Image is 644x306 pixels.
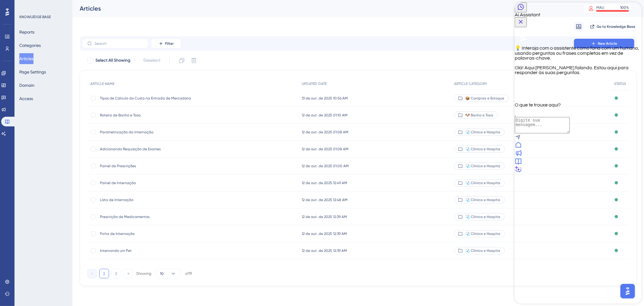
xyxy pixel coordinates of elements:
span: 🩺 Clínica e Hospita [465,147,500,151]
span: 13 de out. de 2025 10:56 AM [302,96,348,101]
span: Lista de Internação [100,197,197,202]
button: Access [19,93,33,104]
span: ARTICLE CATEGORY [454,81,487,86]
button: Page Settings [19,67,46,77]
span: UPDATED DATE [302,81,327,86]
span: 12 de out. de 2025 12:39 AM [302,248,347,253]
button: Categories [19,40,41,51]
button: Filter [151,39,181,48]
span: 🐶 Banho e Tosa [465,113,493,118]
span: Filter [165,41,174,46]
span: 10 [160,271,164,276]
span: 🩺 Clínica e Hospita [465,214,500,219]
span: Internando um Pet [100,248,197,253]
span: Deselect [143,57,160,64]
button: 10 [156,269,180,278]
div: of 19 [185,271,192,276]
span: 🩺 Clínica e Hospita [465,130,500,135]
span: 12 de out. de 2025 12:39 AM [302,231,347,236]
button: Articles [19,53,34,64]
span: Prescrição de Medicamentos [100,214,197,219]
button: 2 [111,269,121,278]
span: Ficha de Internação [100,231,197,236]
span: 🩺 Clínica e Hospita [465,248,500,253]
span: Parametrização da Internação [100,130,197,135]
button: Domain [19,80,34,91]
span: 12 de out. de 2025 12:39 AM [302,214,347,219]
button: Reports [19,27,34,37]
img: launcher-image-alternative-text [4,4,14,15]
span: 12 de out. de 2025 12:49 AM [302,181,348,185]
input: Search [95,41,143,46]
span: 📦 Compras e Estoque [465,96,504,101]
span: ARTICLE NAME [90,81,114,86]
span: 12 de out. de 2025 12:48 AM [302,197,348,202]
span: Tipos de Cálculo do Custo na Entrada de Mercadoria [100,96,197,101]
div: Articles [80,4,569,13]
button: 1 [99,269,109,278]
span: Need Help? [14,2,38,9]
span: Roteiro de Banho e Tosa [100,113,197,118]
span: Painel de Internação [100,181,197,185]
span: 🩺 Clínica e Hospita [465,181,500,185]
div: Showing [136,271,151,276]
div: KNOWLEDGE BASE [19,15,51,19]
span: 12 de out. de 2025 01:08 AM [302,147,349,151]
span: 🩺 Clínica e Hospita [465,197,500,202]
button: Open AI Assistant Launcher [2,2,16,16]
span: Painel de Prescrições [100,164,197,168]
span: 12 de out. de 2025 01:08 AM [302,130,349,135]
span: 12 de out. de 2025 01:10 AM [302,113,348,118]
span: Adicionando Requisição de Exames [100,147,197,151]
span: 12 de out. de 2025 01:00 AM [302,164,349,168]
span: Select All Showing [95,57,130,64]
button: Deselect [138,55,166,66]
span: 🩺 Clínica e Hospita [465,231,500,236]
div: 1 [42,3,43,8]
span: 🩺 Clínica e Hospita [465,164,500,168]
